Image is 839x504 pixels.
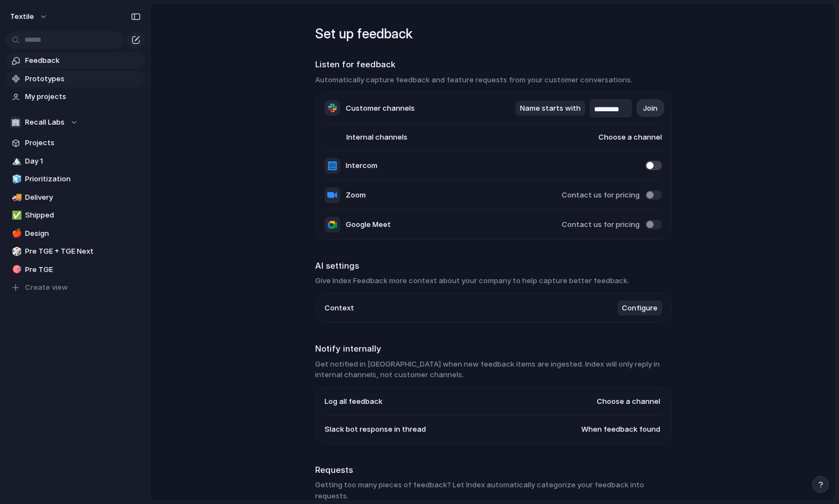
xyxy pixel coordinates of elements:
[325,132,408,143] span: Internal channels
[25,282,68,293] span: Create view
[315,275,671,286] h3: Give Index Feedback more context about your company to help capture better feedback.
[25,91,141,102] span: My projects
[6,135,145,151] a: Projects
[10,192,21,203] button: 🚚
[622,303,658,314] span: Configure
[636,99,664,117] button: Join
[25,264,141,275] span: Pre TGE
[6,243,145,260] a: 🎲Pre TGE + TGE Next
[580,422,662,437] button: When feedback found
[6,153,145,170] a: 🏔️Day 1
[10,264,21,275] button: 🎯
[597,396,660,407] span: Choose a channel
[6,207,145,224] a: ✅Shipped
[346,219,391,230] span: Google Meet
[520,103,581,114] span: Name starts with
[25,117,65,128] span: Recall Labs
[315,464,671,477] h2: Requests
[325,303,354,314] span: Context
[315,75,671,86] h3: Automatically capture feedback and feature requests from your customer conversations.
[346,160,377,171] span: Intercom
[577,132,662,143] span: Choose a channel
[12,227,19,240] div: 🍎
[315,343,671,355] h2: Notify internally
[325,424,426,435] span: Slack bot response in thread
[6,114,145,131] button: 🏢Recall Labs
[25,246,141,257] span: Pre TGE + TGE Next
[346,190,366,201] span: Zoom
[6,52,145,69] a: Feedback
[6,279,145,296] button: Create view
[315,58,671,71] h2: Listen for feedback
[315,359,671,381] h3: Get notified in [GEOGRAPHIC_DATA] when new feedback items are ingested. Index will only reply in ...
[595,394,662,409] button: Choose a channel
[12,263,19,276] div: 🎯
[581,424,660,435] span: When feedback found
[562,190,640,201] span: Contact us for pricing
[346,103,415,114] span: Customer channels
[10,246,21,257] button: 🎲
[10,210,21,221] button: ✅
[617,300,662,316] button: Configure
[10,156,21,167] button: 🏔️
[315,24,671,44] h1: Set up feedback
[12,173,19,186] div: 🧊
[6,88,145,105] a: My projects
[6,189,145,206] a: 🚚Delivery
[315,480,671,501] h3: Getting too many pieces of feedback? Let Index automatically categorize your feedback into requests.
[25,192,141,203] span: Delivery
[12,245,19,258] div: 🎲
[10,11,34,22] span: Textile
[10,174,21,185] button: 🧊
[25,156,141,167] span: Day 1
[25,174,141,185] span: Prioritization
[6,225,145,242] a: 🍎Design
[12,209,19,222] div: ✅
[562,219,640,230] span: Contact us for pricing
[6,171,145,187] a: 🧊Prioritization
[12,191,19,204] div: 🚚
[25,228,141,239] span: Design
[10,228,21,239] button: 🍎
[315,260,671,273] h2: AI settings
[6,261,145,278] a: 🎯Pre TGE
[12,155,19,167] div: 🏔️
[6,71,145,87] a: Prototypes
[25,73,141,85] span: Prototypes
[25,55,141,66] span: Feedback
[325,396,382,407] span: Log all feedback
[10,117,21,128] div: 🏢
[25,210,141,221] span: Shipped
[643,103,658,114] span: Join
[25,137,141,149] span: Projects
[5,8,53,26] button: Textile
[516,101,585,116] button: Name starts with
